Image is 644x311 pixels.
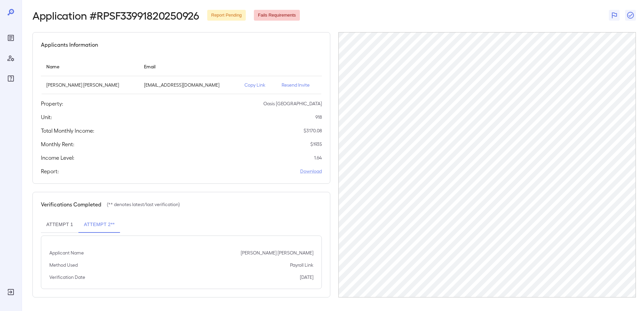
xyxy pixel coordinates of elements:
[5,287,16,297] div: Log Out
[107,201,180,208] p: (** denotes latest/last verification)
[263,100,322,107] p: Oasis [GEOGRAPHIC_DATA]
[315,114,322,120] p: 918
[304,127,322,134] p: $ 3170.08
[625,10,636,21] button: Close Report
[300,168,322,175] a: Download
[254,12,300,19] span: Fails Requirements
[41,57,139,76] th: Name
[300,274,313,281] p: [DATE]
[41,154,74,162] h5: Income Level:
[282,82,316,88] p: Resend Invite
[5,53,16,64] div: Manage Users
[139,57,239,76] th: Email
[609,10,620,21] button: Flag Report
[41,217,78,233] button: Attempt 1
[49,274,85,281] p: Verification Date
[41,127,94,135] h5: Total Monthly Income:
[41,41,98,49] h5: Applicants Information
[49,249,84,256] p: Applicant Name
[41,57,322,94] table: simple table
[290,262,313,268] p: Payroll Link
[41,99,63,108] h5: Property:
[244,82,271,88] p: Copy Link
[41,113,52,121] h5: Unit:
[41,200,101,208] h5: Verifications Completed
[32,9,199,21] h2: Application # RPSF33991820250926
[241,249,313,256] p: [PERSON_NAME] [PERSON_NAME]
[5,73,16,84] div: FAQ
[46,82,133,88] p: [PERSON_NAME] [PERSON_NAME]
[49,262,78,268] p: Method Used
[144,82,234,88] p: [EMAIL_ADDRESS][DOMAIN_NAME]
[41,140,74,148] h5: Monthly Rent:
[78,217,120,233] button: Attempt 2**
[310,141,322,148] p: $ 1935
[41,167,59,175] h5: Report:
[207,12,246,19] span: Report Pending
[314,154,322,161] p: 1.64
[5,32,16,43] div: Reports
